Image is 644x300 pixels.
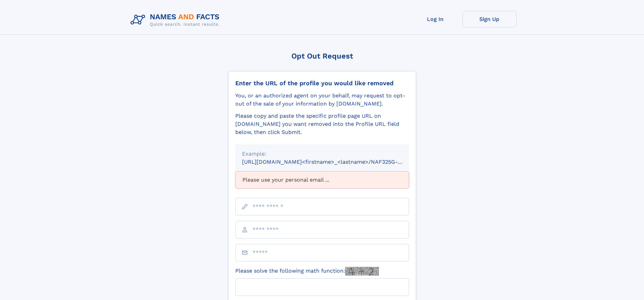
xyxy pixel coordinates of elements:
div: Enter the URL of the profile you would like removed [235,79,409,87]
a: Log In [408,11,462,27]
div: Please copy and paste the specific profile page URL on [DOMAIN_NAME] you want removed into the Pr... [235,112,409,136]
a: Sign Up [462,11,517,27]
small: [URL][DOMAIN_NAME]<firstname>_<lastname>/NAF325G-xxxxxxxx [242,159,422,165]
div: You, or an authorized agent on your behalf, may request to opt-out of the sale of your informatio... [235,92,409,108]
div: Opt Out Request [228,52,416,60]
label: Please solve the following math function: [235,267,379,276]
div: Example: [242,150,402,158]
div: Please use your personal email ... [235,171,409,188]
img: Logo Names and Facts [128,11,225,29]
